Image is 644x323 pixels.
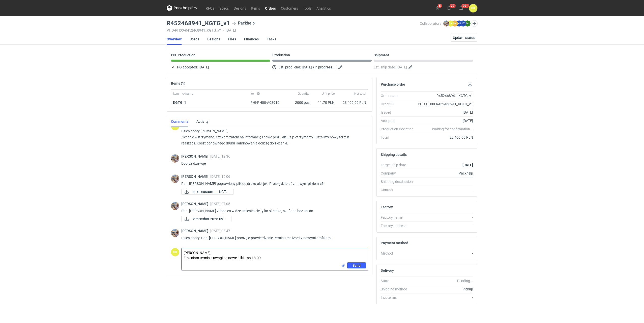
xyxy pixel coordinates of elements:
[171,64,270,70] div: PO accepted:
[203,5,217,11] a: RFQs
[182,248,368,262] textarea: [PERSON_NAME], Zmieniam termin z uwagi na nowe pliki - na 18.09.
[381,223,418,228] div: Factory address
[207,34,220,45] a: Designs
[199,64,209,70] span: [DATE]
[181,181,364,187] p: Pani [PERSON_NAME] poprawiony plik do druku oklejek. Proszę działać z nowym plikiem v5
[250,100,284,105] div: PHI-PH00-A08916
[171,248,179,256] div: Dominika Kaczyńska
[171,53,195,57] p: Pre-Production
[418,251,473,256] div: -
[456,20,462,27] figcaption: MK
[353,264,361,267] span: Send
[433,4,442,12] button: 5
[313,100,335,105] div: 11.70 PLN
[173,101,186,105] strong: KGTG_1
[418,171,473,176] div: Packhelp
[453,36,475,39] span: Update status
[374,64,473,70] div: Est. ship date:
[171,202,179,210] img: Michał Palasek
[181,154,210,158] span: [PERSON_NAME]
[181,160,364,166] p: Dobrze dziękuję
[181,189,232,195] div: plpk__custom____KGTG__d0__oR452468941__v5.pdf
[418,287,473,292] div: Pickup
[381,241,408,245] h2: Payment method
[418,295,473,300] div: -
[181,229,210,233] span: [PERSON_NAME]
[167,5,197,11] svg: Packhelp Pro
[181,216,231,222] a: Screenshot 2025-09-0...
[381,215,418,220] div: Factory name
[381,179,418,184] div: Shipping destination
[445,4,453,12] button: 79
[418,110,473,115] div: [DATE]
[267,34,276,45] a: Tasks
[171,248,179,256] figcaption: DK
[173,92,193,96] span: Item nickname
[171,154,179,163] img: Michał Palasek
[462,163,473,167] strong: [DATE]
[464,20,471,27] figcaption: OŁ
[223,28,224,32] span: •
[181,208,364,214] p: Pani [PERSON_NAME] z tego co widzę zmieniła się tylko okładka, szuflada bez zmian.
[272,64,372,70] div: Est. prod. end:
[210,229,230,233] span: [DATE] 08:47
[452,20,458,27] figcaption: BN
[457,279,473,283] em: Pending...
[335,65,337,69] em: )
[196,116,209,127] a: Activity
[181,235,364,241] p: Dzień dobry. Pani [PERSON_NAME] proszę o potwierdzenie terminu realizacji z nowymi grafikami
[381,153,407,157] h2: Shipping details
[181,202,210,206] span: [PERSON_NAME]
[418,102,473,107] div: PHO-PH00-R452468941_KGTG_V1
[286,98,311,107] div: 2000 pcs
[460,20,466,27] figcaption: JZ
[181,175,210,179] span: [PERSON_NAME]
[381,110,418,115] div: Issued
[432,127,473,132] em: Waiting for confirmation...
[192,189,229,194] span: plpk__custom____KGTG...
[381,295,418,300] div: Incoterms
[250,92,260,96] span: Item ID
[381,171,418,176] div: Company
[192,216,227,222] span: Screenshot 2025-09-0...
[471,20,478,27] button: Edit collaborators
[313,65,314,69] em: (
[217,5,231,11] a: Specs
[448,20,454,27] figcaption: DK
[381,287,418,292] div: Shipping method
[443,20,449,27] img: Michał Palasek
[171,175,179,183] img: Michał Palasek
[418,135,473,140] div: 23 400.00 PLN
[171,229,179,237] img: Michał Palasek
[469,4,477,12] button: DK
[322,92,335,96] span: Unit price
[181,128,364,146] p: Dzień dobry [PERSON_NAME], Zlecenie wstrzymane. Czekam zatem na informację i nowe pliki - jak już...
[418,93,473,98] div: R452468941_KGTG_v1
[272,53,290,57] p: Production
[171,116,188,127] a: Comments
[381,251,418,256] div: Method
[381,135,418,140] div: Total
[298,92,309,96] span: Quantity
[210,154,230,158] span: [DATE] 12:36
[397,64,407,70] span: [DATE]
[467,81,473,87] button: Download PO
[302,64,312,70] span: [DATE]
[347,262,366,268] button: Send
[232,20,255,26] div: Packhelp
[418,118,473,123] div: [DATE]
[181,189,234,195] a: plpk__custom____KGTG...
[278,5,301,11] a: Customers
[167,20,230,26] h3: R452468941_KGTG_v1
[339,100,366,105] div: 23 400.00 PLN
[381,93,418,98] div: Order name
[381,278,418,283] div: State
[314,65,335,69] strong: In progress...
[354,92,366,96] span: Net total
[418,223,473,228] div: -
[418,215,473,220] div: -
